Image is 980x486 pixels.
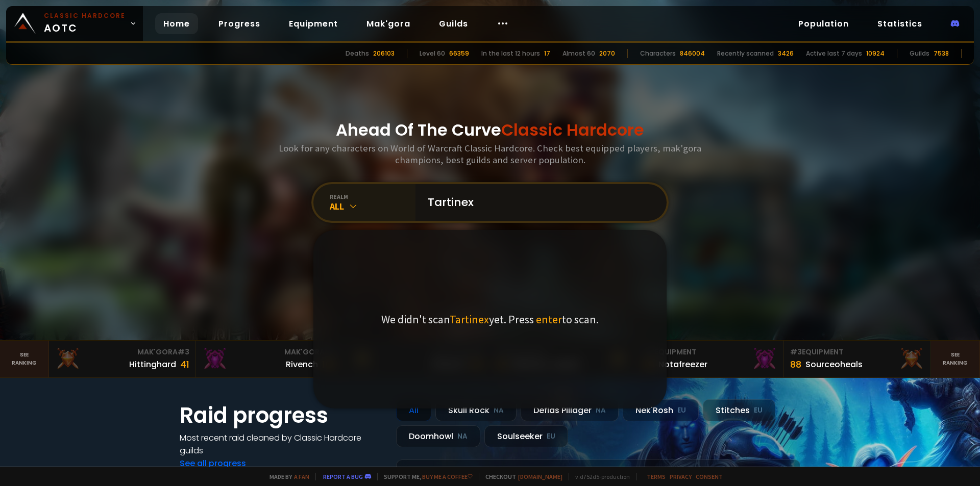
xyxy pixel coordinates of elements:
a: Guilds [431,13,476,34]
a: Equipment [281,13,346,34]
div: 206103 [373,49,395,58]
a: #3Equipment88Sourceoheals [784,341,931,377]
small: EU [677,405,686,416]
a: Privacy [670,473,692,480]
span: Checkout [479,473,562,480]
div: Sourceoheals [805,358,863,371]
h1: Ahead Of The Curve [336,118,644,142]
div: 2070 [599,49,615,58]
h1: Raid progress [180,399,384,431]
span: # 3 [178,347,189,357]
div: Guilds [910,49,929,58]
small: NA [457,431,468,442]
div: Mak'Gora [202,347,336,357]
span: Made by [263,473,309,480]
span: v. d752d5 - production [569,473,630,480]
small: EU [547,431,555,442]
div: Stitches [703,399,775,421]
span: enter [536,312,562,326]
div: 3426 [778,49,794,58]
div: 846004 [680,49,705,58]
div: Skull Rock [435,399,517,421]
div: 7538 [934,49,949,58]
div: Equipment [643,347,777,357]
div: Defias Pillager [521,399,619,421]
a: Terms [647,473,666,480]
span: Support me, [377,473,473,480]
div: Deaths [346,49,369,58]
small: Classic Hardcore [44,11,126,20]
div: All [396,399,431,421]
div: 17 [544,49,550,58]
span: Classic Hardcore [501,118,644,141]
small: NA [596,405,606,416]
div: Notafreezer [658,358,707,371]
h3: Look for any characters on World of Warcraft Classic Hardcore. Check best equipped players, mak'g... [275,142,705,166]
div: Recently scanned [717,49,774,58]
div: Characters [640,49,676,58]
a: Statistics [869,13,930,34]
div: Doomhowl [396,425,480,447]
a: Buy me a coffee [422,473,473,480]
span: # 3 [790,347,802,357]
div: 66359 [449,49,469,58]
div: 41 [180,357,189,371]
div: In the last 12 hours [481,49,540,58]
a: Consent [696,473,723,480]
a: Home [155,13,198,34]
input: Search a character... [422,184,654,221]
a: Mak'gora [358,13,419,34]
div: Active last 7 days [806,49,862,58]
small: EU [754,405,763,416]
h4: Most recent raid cleaned by Classic Hardcore guilds [180,431,384,457]
div: All [330,200,415,212]
a: Population [790,13,857,34]
a: a fan [294,473,309,480]
div: Equipment [790,347,924,357]
div: Level 60 [420,49,445,58]
a: Progress [210,13,268,34]
a: Mak'Gora#2Rivench100 [196,341,343,377]
small: NA [494,405,504,416]
div: Nek'Rosh [623,399,699,421]
div: 10924 [866,49,885,58]
div: Rivench [286,358,318,371]
a: Mak'Gora#3Hittinghard41 [49,341,196,377]
p: We didn't scan yet. Press to scan. [381,312,599,326]
div: Soulseeker [484,425,568,447]
a: Classic HardcoreAOTC [6,6,143,41]
a: Seeranking [931,341,980,377]
a: [DOMAIN_NAME] [518,473,562,480]
span: Tartinex [450,312,489,326]
a: #2Equipment88Notafreezer [637,341,784,377]
a: See all progress [180,457,246,469]
div: Mak'Gora [55,347,189,357]
div: realm [330,193,415,200]
span: AOTC [44,11,126,36]
a: Report a bug [323,473,363,480]
div: 88 [790,357,801,371]
div: Hittinghard [129,358,176,371]
div: Almost 60 [562,49,595,58]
